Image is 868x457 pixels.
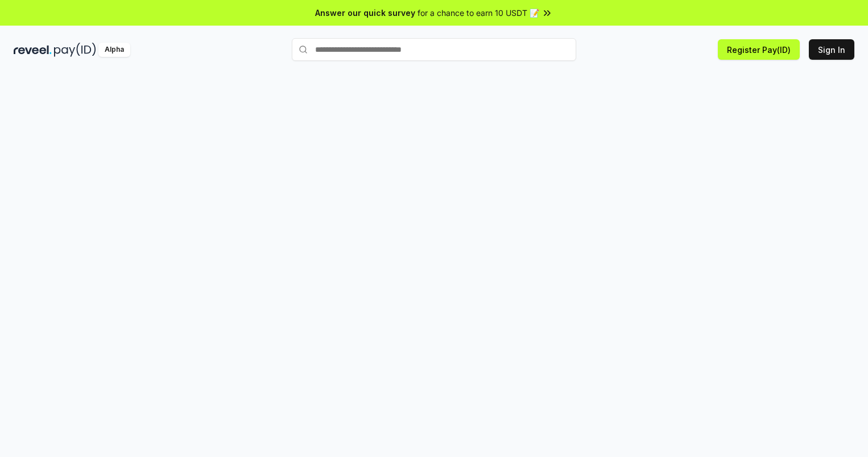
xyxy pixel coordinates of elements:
[718,39,800,60] button: Register Pay(ID)
[98,43,130,57] div: Alpha
[14,43,52,57] img: reveel_dark
[809,39,854,60] button: Sign In
[418,7,539,19] span: for a chance to earn 10 USDT 📝
[315,7,415,19] span: Answer our quick survey
[54,43,96,57] img: pay_id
